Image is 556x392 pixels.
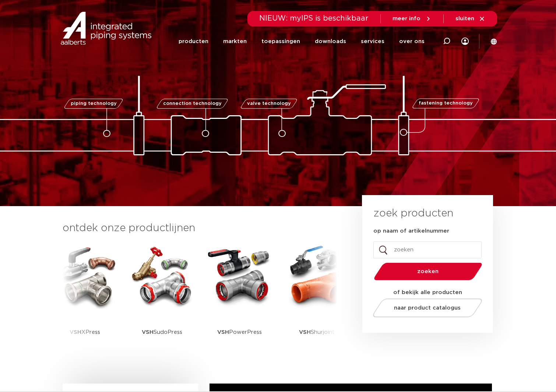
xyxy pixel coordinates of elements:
a: VSHSudoPress [129,243,195,355]
p: XPress [70,309,100,355]
label: op naam of artikelnummer [373,227,449,235]
strong: VSH [299,329,311,335]
strong: of bekijk alle producten [393,290,462,295]
span: piping technology [70,101,116,106]
a: naar product catalogus [371,299,484,317]
span: NIEUW: myIPS is beschikbaar [259,15,369,22]
span: meer info [393,16,420,21]
a: markten [223,27,247,56]
a: services [361,27,384,56]
strong: VSH [217,329,229,335]
nav: Menu [179,27,425,56]
a: VSHShurjoint [284,243,350,355]
a: VSHXPress [52,243,118,355]
p: Shurjoint [299,309,335,355]
span: connection technology [163,101,222,106]
span: fastening technology [419,101,473,106]
strong: VSH [70,329,81,335]
span: valve technology [247,101,291,106]
a: producten [179,27,208,56]
a: sluiten [455,15,485,22]
a: meer info [393,15,432,22]
a: downloads [315,27,346,56]
span: zoeken [393,269,463,274]
a: toepassingen [261,27,300,56]
h3: ontdek onze productlijnen [63,221,337,236]
div: my IPS [461,27,469,56]
span: sluiten [455,16,474,21]
span: naar product catalogus [394,305,461,311]
p: SudoPress [142,309,182,355]
button: zoeken [371,262,485,281]
p: PowerPress [217,309,262,355]
h3: zoek producten [373,206,453,221]
a: VSHPowerPress [206,243,272,355]
input: zoeken [373,241,482,258]
strong: VSH [142,329,154,335]
a: over ons [399,27,425,56]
